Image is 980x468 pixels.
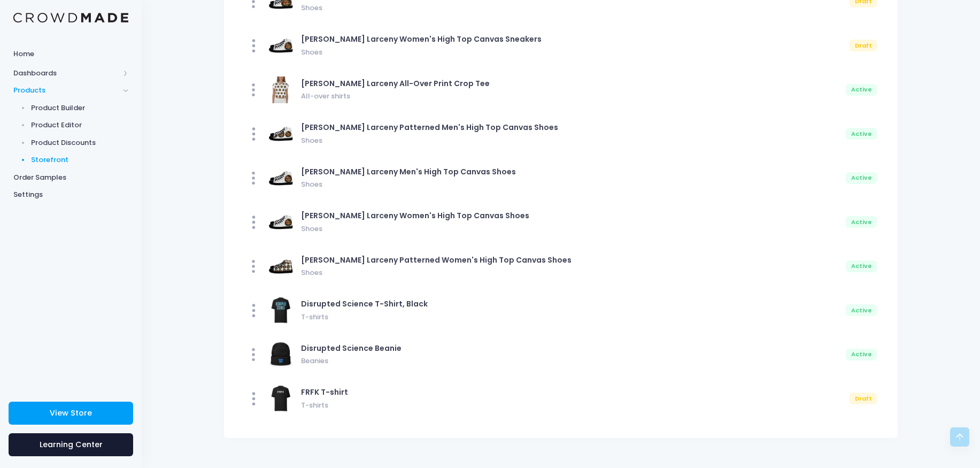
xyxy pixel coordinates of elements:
span: Shoes [301,133,842,145]
span: Order Samples [13,172,128,183]
img: Logo [13,13,128,23]
span: Product Editor [31,120,129,131]
span: Shoes [301,266,842,278]
span: Home [13,49,128,59]
span: View Store [50,408,92,418]
span: Dashboards [13,68,119,79]
div: Active [846,216,877,228]
div: Draft [850,40,877,51]
a: View Store [9,402,133,425]
div: Active [846,84,877,96]
div: Active [846,260,877,272]
span: [PERSON_NAME] Larceny Patterned Women's High Top Canvas Shoes [301,255,572,265]
div: Active [846,349,877,360]
span: Settings [13,189,128,200]
span: [PERSON_NAME] Larceny Women's High Top Canvas Sneakers [301,34,542,44]
div: Draft [850,393,877,404]
span: Products [13,85,119,96]
span: Shoes [301,221,842,234]
span: Product Discounts [31,137,129,148]
span: Beanies [301,354,842,366]
span: [PERSON_NAME] Larceny Patterned Men's High Top Canvas Shoes [301,122,558,133]
span: T-shirts [301,310,842,322]
div: Active [846,128,877,140]
span: [PERSON_NAME] Larceny Women's High Top Canvas Shoes [301,210,529,221]
span: All-over shirts [301,89,842,102]
a: Learning Center [9,433,133,456]
span: Disrupted Science Beanie [301,343,402,354]
span: [PERSON_NAME] Larceny All-Over Print Crop Tee [301,78,490,89]
span: FRFK T-shirt [301,387,348,397]
span: Disrupted Science T-Shirt, Black [301,298,428,309]
div: Active [846,304,877,316]
span: Product Builder [31,103,129,113]
span: Storefront [31,155,129,165]
span: [PERSON_NAME] Larceny Men's High Top Canvas Shoes [301,166,516,177]
span: Learning Center [40,439,103,450]
span: Shoes [301,178,842,190]
span: Shoes [301,45,846,57]
div: Active [846,172,877,184]
span: T-shirts [301,398,846,410]
span: Shoes [301,1,846,13]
